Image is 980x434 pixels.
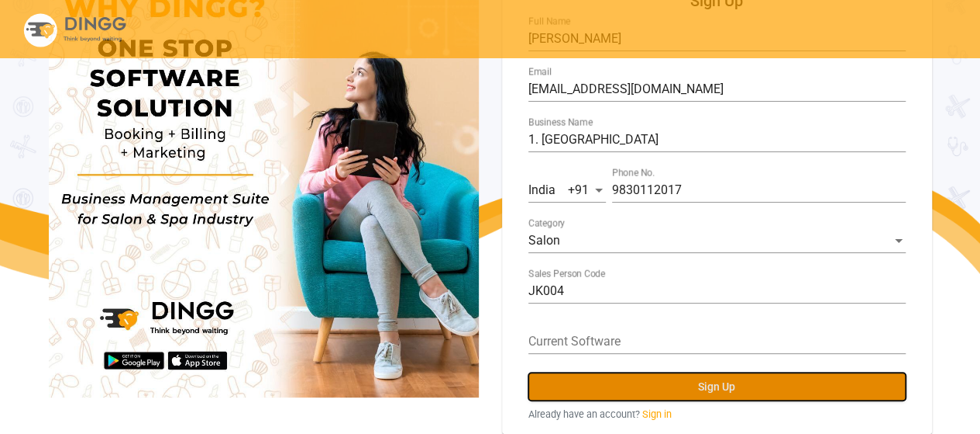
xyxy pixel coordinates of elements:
span: Salon [528,233,560,248]
span: India +91 [528,182,589,197]
span: Sign Up [698,380,735,393]
input: current software (if any) [528,335,906,349]
a: Sign in [642,407,672,422]
span: Already have an account? [528,407,640,422]
button: Sign Up [528,373,906,401]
